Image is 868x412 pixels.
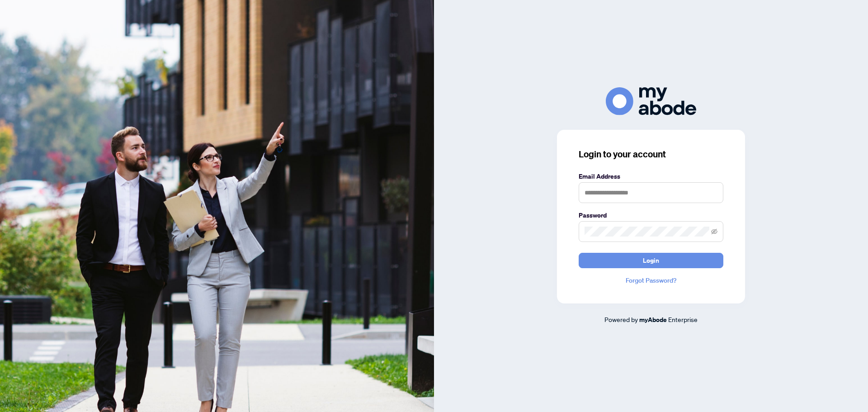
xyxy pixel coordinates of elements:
[711,228,717,235] span: eye-invisible
[579,171,723,181] label: Email Address
[579,275,723,285] a: Forgot Password?
[643,253,659,268] span: Login
[579,210,723,220] label: Password
[606,87,696,115] img: ma-logo
[639,315,667,325] a: myAbode
[579,148,723,161] h3: Login to your account
[668,315,698,323] span: Enterprise
[604,315,638,323] span: Powered by
[579,253,723,268] button: Login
